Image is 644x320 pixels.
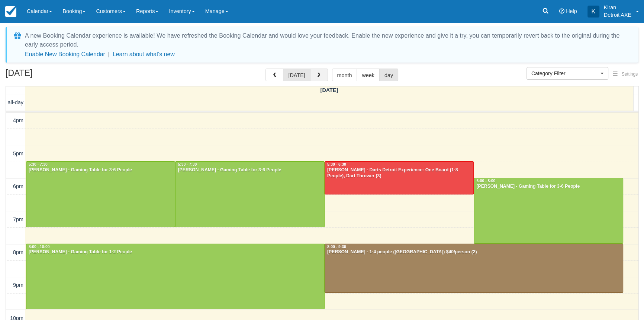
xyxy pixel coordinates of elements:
span: Settings [622,72,638,77]
a: 6:00 - 8:00[PERSON_NAME] - Gaming Table for 3-6 People [474,178,623,243]
button: Category Filter [527,67,608,80]
span: 6:00 - 8:00 [476,179,495,183]
i: Help [559,9,564,14]
span: [DATE] [321,87,338,93]
button: week [357,69,380,81]
a: 5:30 - 7:30[PERSON_NAME] - Gaming Table for 3-6 People [26,161,175,227]
img: checkfront-main-nav-mini-logo.png [5,6,16,17]
span: 4pm [13,117,23,123]
a: Learn about what's new [113,51,175,57]
a: 8:00 - 9:30[PERSON_NAME] - 1-4 people ([GEOGRAPHIC_DATA]) $40/person (2) [325,244,623,293]
a: 5:30 - 6:30[PERSON_NAME] - Darts Detroit Experience: One Board (1-8 People), Dart Thrower (3) [325,161,474,194]
span: 5pm [13,151,23,156]
span: 6pm [13,183,23,189]
span: Help [566,8,577,14]
span: 7pm [13,216,23,222]
button: month [332,69,357,81]
span: 5:30 - 7:30 [178,162,197,167]
span: 5:30 - 7:30 [29,162,48,167]
button: [DATE] [283,69,310,81]
div: A new Booking Calendar experience is available! We have refreshed the Booking Calendar and would ... [25,31,629,49]
div: K [587,6,599,18]
span: Category Filter [531,70,599,77]
p: Detroit AXE [604,11,631,19]
a: 5:30 - 7:30[PERSON_NAME] - Gaming Table for 3-6 People [175,161,324,227]
div: [PERSON_NAME] - Darts Detroit Experience: One Board (1-8 People), Dart Thrower (3) [327,167,471,179]
div: [PERSON_NAME] - Gaming Table for 3-6 People [177,167,322,173]
a: 8:00 - 10:00[PERSON_NAME] - Gaming Table for 1-2 People [26,244,325,309]
span: | [108,51,110,57]
p: Kiran [604,4,631,11]
span: all-day [8,99,23,105]
button: day [379,69,398,81]
span: 9pm [13,282,23,288]
span: 8:00 - 10:00 [29,245,50,249]
div: [PERSON_NAME] - Gaming Table for 1-2 People [28,249,322,255]
span: 8:00 - 9:30 [327,245,346,249]
h2: [DATE] [6,69,100,82]
span: 8pm [13,249,23,255]
div: [PERSON_NAME] - Gaming Table for 3-6 People [28,167,173,173]
span: 5:30 - 6:30 [327,162,346,167]
div: [PERSON_NAME] - Gaming Table for 3-6 People [476,184,621,190]
button: Settings [608,69,642,80]
button: Enable New Booking Calendar [25,51,105,58]
div: [PERSON_NAME] - 1-4 people ([GEOGRAPHIC_DATA]) $40/person (2) [327,249,621,255]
